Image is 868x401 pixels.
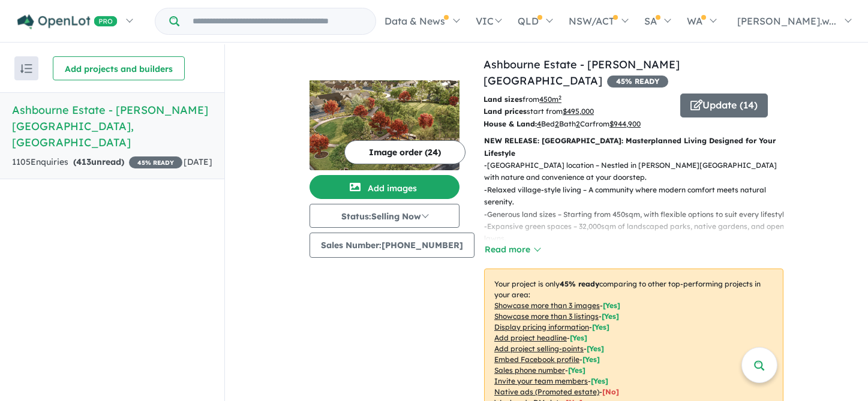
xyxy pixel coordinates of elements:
[539,95,561,104] u: 450 m
[494,366,565,375] u: Sales phone number
[494,344,584,353] u: Add project selling-points
[494,355,579,364] u: Embed Facebook profile
[76,156,91,167] span: 413
[483,107,527,116] b: Land prices
[494,333,567,342] u: Add project headline
[560,279,599,288] b: 45 % ready
[344,140,465,164] button: Image order (24)
[314,61,455,76] img: Ashbourne Estate - Moss Vale Logo
[494,312,599,321] u: Showcase more than 3 listings
[737,15,836,27] span: [PERSON_NAME].w...
[587,344,604,353] span: [ Yes ]
[483,94,671,105] p: from
[576,119,580,128] u: 2
[17,14,118,29] img: Openlot PRO Logo White
[20,64,32,73] img: sort.svg
[558,94,561,101] sup: 2
[494,387,599,396] u: Native ads (Promoted estate)
[592,322,609,331] span: [ Yes ]
[607,76,668,88] span: 45 % READY
[570,333,587,342] span: [ Yes ]
[484,184,793,209] p: - Relaxed village-style living – A community where modern comfort meets natural serenity.
[483,118,671,130] p: Bed Bath Car from
[680,94,768,117] button: Update (14)
[603,301,620,310] span: [ Yes ]
[310,204,459,228] button: Status:Selling Now
[582,355,600,364] span: [ Yes ]
[182,8,373,34] input: Try estate name, suburb, builder or developer
[483,58,680,88] a: Ashbourne Estate - [PERSON_NAME][GEOGRAPHIC_DATA]
[563,107,594,116] u: $ 495,000
[484,209,793,221] p: - Generous land sizes – Starting from 450sqm, with flexible options to suit every lifestyle.
[310,175,459,199] button: Add images
[483,119,537,128] b: House & Land:
[494,322,589,331] u: Display pricing information
[484,243,540,257] button: Read more
[568,366,585,375] span: [ Yes ]
[591,376,608,385] span: [ Yes ]
[73,156,124,167] strong: ( unread)
[494,301,600,310] u: Showcase more than 3 images
[494,376,588,385] u: Invite your team members
[602,387,619,396] span: [No]
[555,119,559,128] u: 2
[310,233,474,258] button: Sales Number:[PHONE_NUMBER]
[129,156,182,168] span: 45 % READY
[12,155,182,170] div: 1105 Enquir ies
[483,95,522,104] b: Land sizes
[484,221,793,245] p: - Expansive green spaces – 32,000sqm of landscaped parks, native gardens, and open lawns.
[484,159,793,184] p: - [GEOGRAPHIC_DATA] location – Nestled in [PERSON_NAME][GEOGRAPHIC_DATA] with nature and convenie...
[184,156,212,167] span: [DATE]
[602,312,619,321] span: [ Yes ]
[484,135,783,159] p: NEW RELEASE: [GEOGRAPHIC_DATA]: Masterplanned Living Designed for Your Lifestyle
[537,119,541,128] u: 4
[609,119,641,128] u: $ 944,900
[310,80,459,170] img: Ashbourne Estate - Moss Vale
[483,105,671,117] p: start from
[53,56,185,80] button: Add projects and builders
[310,56,459,170] a: Ashbourne Estate - Moss Vale LogoAshbourne Estate - Moss Vale
[12,102,212,150] h5: Ashbourne Estate - [PERSON_NAME][GEOGRAPHIC_DATA] , [GEOGRAPHIC_DATA]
